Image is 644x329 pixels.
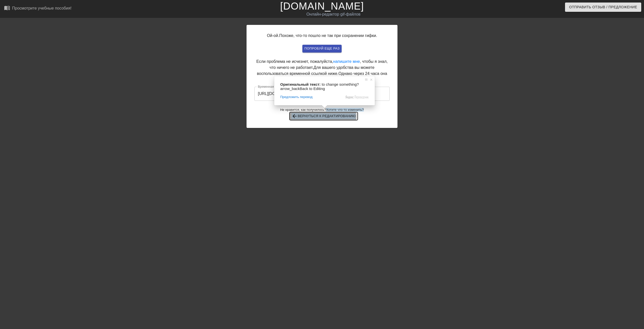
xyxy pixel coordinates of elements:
ya-tr-span: Просмотрите учебные пособия! [12,6,71,10]
ya-tr-span: Если проблема не исчезнет, пожалуйста, [256,59,333,64]
ya-tr-span: Не нравится, как получилось? [280,108,326,112]
ya-tr-span: Похоже, что-то пошло не так при сохранении гифки. [279,33,377,38]
ya-tr-span: попробуй еще раз [304,46,340,52]
span: to change something?arrow_backBack to Editing [280,82,359,91]
button: Вернуться к редактированию [290,112,357,120]
a: [DOMAIN_NAME] [280,1,364,12]
button: Отправить Отзыв / Предложение [565,3,641,12]
a: Просмотрите учебные пособия! [4,5,71,13]
a: напишите мне [333,59,360,64]
ya-tr-span: Вернуться к редактированию [298,113,355,119]
button: попробуй еще раз [302,45,342,53]
ya-tr-span: Онлайн-редактор gif-файлов [306,12,360,16]
ya-tr-span: Хотите что-то изменить? [326,108,364,112]
ya-tr-span: Для вашего удобства вы можете воспользоваться временной ссылкой ниже. [257,65,374,76]
span: Предложить перевод [280,95,312,99]
ya-tr-span: Ой-ой. [267,33,279,38]
ya-tr-span: Отправить Отзыв / Предложение [569,4,637,10]
ya-tr-span: arrow_back [292,113,298,119]
span: Оригинальный текст: [280,82,321,86]
ya-tr-span: Однако через 24 часа она перестанет работать. [302,71,387,82]
input: голый [254,87,390,101]
ya-tr-span: , чтобы я знал, что ничего не работает. [270,59,388,70]
ya-tr-span: menu_book_бук меню [4,5,41,11]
